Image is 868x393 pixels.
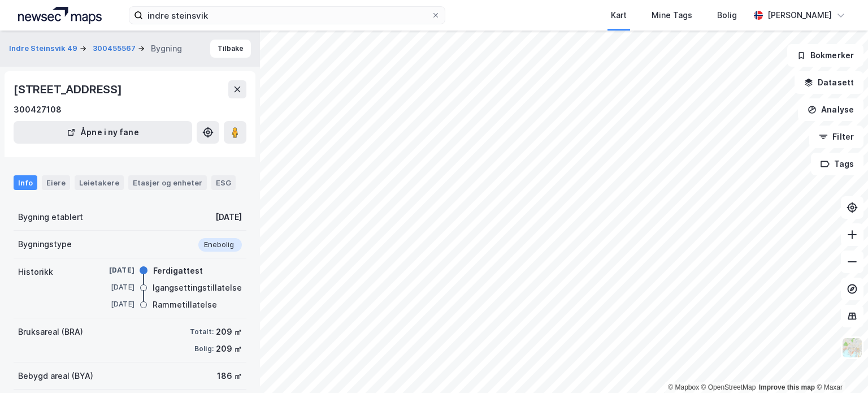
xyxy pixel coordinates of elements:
div: Igangsettingstillatelse [153,281,242,295]
div: Bolig: [194,344,214,353]
button: Datasett [795,71,863,94]
div: Info [14,175,37,190]
div: 209 ㎡ [216,342,242,356]
div: [DATE] [215,210,242,224]
button: Analyse [798,98,863,121]
button: Bokmerker [787,44,863,67]
div: Eiere [42,175,70,190]
button: Indre Steinsvik 49 [9,43,80,54]
div: 300427108 [14,103,62,116]
div: Leietakere [75,175,124,190]
div: Bolig [717,8,737,22]
img: Z [841,337,863,359]
button: Tags [811,153,863,175]
iframe: Chat Widget [811,339,868,393]
div: Bygningstype [18,237,72,251]
a: Improve this map [759,383,815,391]
div: 209 ㎡ [216,325,242,339]
button: Tilbake [210,40,251,58]
div: Historikk [18,265,53,279]
div: Bebygd areal (BYA) [18,369,93,383]
div: Bygning [151,42,182,55]
div: Etasjer og enheter [133,178,202,188]
div: [DATE] [89,299,134,309]
a: OpenStreetMap [701,383,756,391]
div: Kontrollprogram for chat [811,339,868,393]
div: Totalt: [190,327,214,336]
button: Filter [809,126,863,148]
button: 300455567 [93,43,138,54]
div: ESG [211,175,236,190]
div: Bygning etablert [18,210,83,224]
img: logo.a4113a55bc3d86da70a041830d287a7e.svg [18,7,102,24]
div: [DATE] [89,265,134,275]
div: [STREET_ADDRESS] [14,80,124,98]
div: Kart [611,8,627,22]
div: Ferdigattest [153,264,203,278]
div: [PERSON_NAME] [767,8,832,22]
div: Mine Tags [652,8,692,22]
div: [DATE] [89,282,134,292]
input: Søk på adresse, matrikkel, gårdeiere, leietakere eller personer [143,7,431,24]
div: Rammetillatelse [153,298,217,312]
button: Åpne i ny fane [14,121,192,144]
a: Mapbox [668,383,699,391]
div: Bruksareal (BRA) [18,325,83,339]
div: 186 ㎡ [217,369,242,383]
